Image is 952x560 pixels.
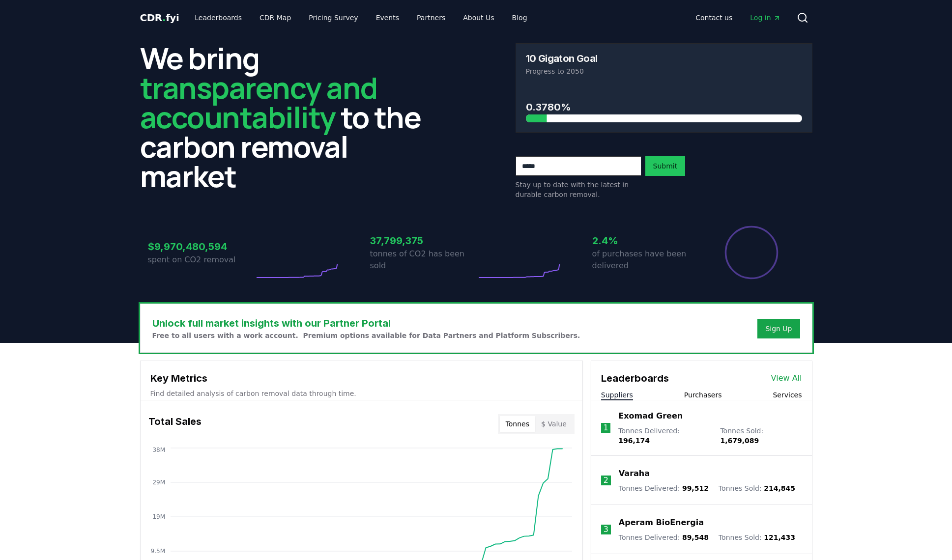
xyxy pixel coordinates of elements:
a: Events [368,9,407,27]
h2: We bring to the carbon removal market [140,43,437,191]
p: Tonnes Delivered : [618,426,710,446]
button: Suppliers [601,390,633,400]
p: Find detailed analysis of carbon removal data through time. [150,389,573,398]
h3: Leaderboards [601,371,669,386]
a: Exomad Green [618,410,683,422]
h3: 0.3780% [526,100,802,114]
h3: $9,970,480,594 [148,239,254,254]
button: Tonnes [500,416,535,432]
p: Progress to 2050 [526,66,802,76]
span: 196,174 [618,437,650,445]
nav: Main [688,9,788,27]
p: Tonnes Sold : [720,426,802,446]
h3: 37,799,375 [370,233,476,248]
a: CDR Map [252,9,299,27]
a: View All [771,372,802,384]
p: 3 [604,524,608,535]
div: Percentage of sales delivered [724,225,779,280]
button: Purchasers [684,390,722,400]
span: 89,548 [682,533,709,541]
a: CDR.fyi [140,11,179,25]
tspan: 38M [152,447,165,453]
p: spent on CO2 removal [148,254,254,266]
tspan: 19M [152,513,165,520]
a: Partners [409,9,453,27]
span: CDR fyi [140,12,179,24]
span: 99,512 [682,484,709,492]
button: Services [773,390,802,400]
span: transparency and accountability [140,67,377,137]
a: About Us [455,9,502,27]
span: 121,433 [764,533,795,541]
tspan: 29M [152,479,165,486]
a: Log in [742,9,788,27]
p: 1 [603,422,608,434]
button: Submit [645,156,686,176]
p: Tonnes Sold : [719,483,795,493]
button: Sign Up [757,319,800,338]
a: Contact us [688,9,740,27]
h3: Total Sales [148,414,202,434]
p: of purchases have been delivered [592,248,698,272]
a: Pricing Survey [301,9,366,27]
h3: 10 Gigaton Goal [526,54,598,63]
p: 2 [604,475,608,486]
p: Free to all users with a work account. Premium options available for Data Partners and Platform S... [152,331,580,340]
p: Stay up to date with the latest in durable carbon removal. [516,180,641,199]
h3: Key Metrics [150,371,573,386]
h3: Unlock full market insights with our Partner Portal [152,316,580,331]
nav: Main [187,9,535,27]
button: $ Value [535,416,573,432]
p: tonnes of CO2 has been sold [370,248,476,272]
span: 214,845 [764,484,795,492]
a: Sign Up [765,324,792,334]
p: Tonnes Delivered : [619,483,709,493]
a: Leaderboards [187,9,250,27]
a: Blog [504,9,535,27]
p: Tonnes Delivered : [619,532,709,542]
a: Varaha [619,468,650,479]
tspan: 9.5M [150,548,165,555]
span: . [162,12,166,24]
p: Tonnes Sold : [719,532,795,542]
span: Log in [750,13,780,23]
h3: 2.4% [592,233,698,248]
a: Aperam BioEnergia [619,517,704,529]
span: 1,679,089 [720,437,759,445]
